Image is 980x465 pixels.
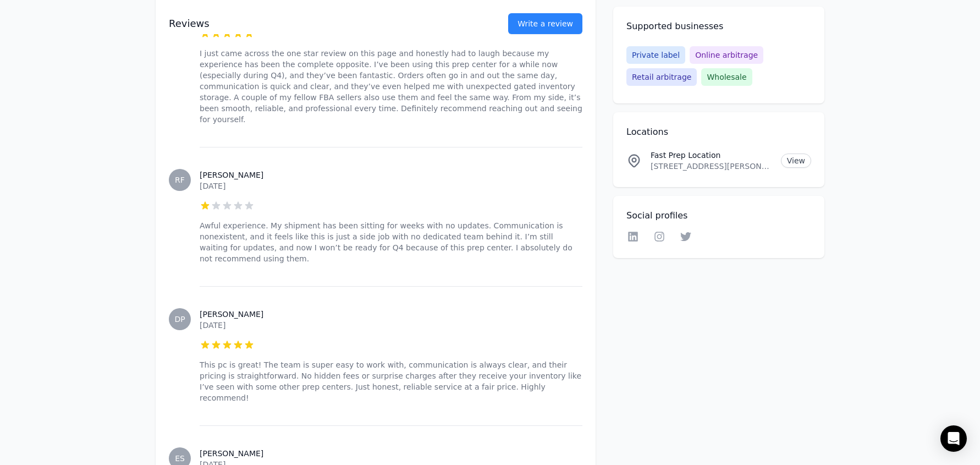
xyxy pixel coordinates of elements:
span: Private label [626,46,685,64]
span: Retail arbitrage [626,68,697,86]
a: View [781,154,811,168]
h2: Locations [626,125,811,139]
h3: [PERSON_NAME] [200,309,582,320]
time: [DATE] [200,321,225,330]
time: [DATE] [200,182,225,190]
p: [STREET_ADDRESS][PERSON_NAME] [651,161,772,172]
p: This pc is great! The team is super easy to work with, communication is always clear, and their p... [200,359,582,403]
div: Open Intercom Messenger [940,425,967,452]
h3: [PERSON_NAME] [200,169,582,180]
p: I just came across the one star review on this page and honestly had to laugh because my experien... [200,48,582,125]
span: ES [175,455,185,462]
span: Wholesale [701,68,752,86]
span: RF [175,176,185,184]
h2: Supported businesses [626,20,811,33]
h3: [PERSON_NAME] [200,448,582,459]
h2: Reviews [169,16,473,31]
p: Awful experience. My shipment has been sitting for weeks with no updates. Communication is nonexi... [200,220,582,264]
h2: Social profiles [626,209,811,222]
span: DP [174,315,185,323]
button: Write a review [508,13,582,34]
p: Fast Prep Location [651,150,772,161]
span: Online arbitrage [690,46,763,64]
